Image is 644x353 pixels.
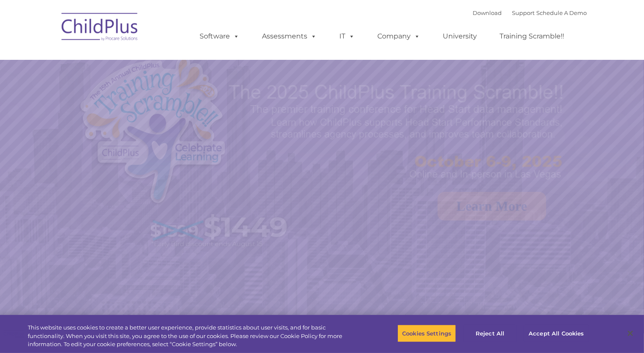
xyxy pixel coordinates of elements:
font: | [473,9,587,16]
a: Download [473,9,502,16]
a: Assessments [254,28,326,45]
a: Schedule A Demo [537,9,587,16]
span: Phone number [119,91,155,98]
div: This website uses cookies to create a better user experience, provide statistics about user visit... [28,324,354,349]
button: Cookies Settings [397,324,456,342]
button: Reject All [463,324,517,342]
img: ChildPlus by Procare Solutions [57,7,143,50]
a: Company [369,28,429,45]
span: Last name [119,56,145,63]
a: Support [512,9,535,16]
a: University [435,28,486,45]
a: Software [191,28,248,45]
button: Accept All Cookies [524,324,588,342]
a: Training Scramble!! [491,28,573,45]
button: Close [621,324,640,343]
a: IT [331,28,364,45]
a: Learn More [438,192,546,221]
